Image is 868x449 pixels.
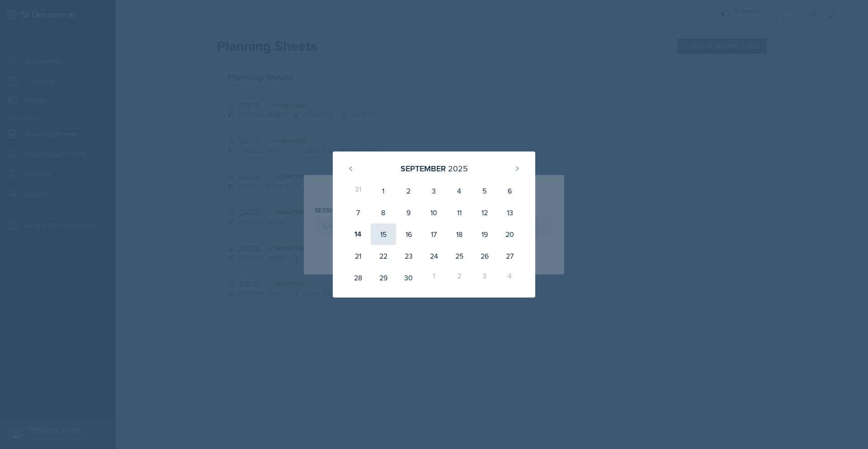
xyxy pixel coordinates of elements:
div: 23 [396,245,421,267]
div: 5 [472,180,497,202]
div: 8 [371,202,396,223]
div: 2 [447,267,472,288]
div: 19 [472,223,497,245]
div: September [401,162,446,175]
div: 3 [472,267,497,288]
div: 18 [447,223,472,245]
div: 12 [472,202,497,223]
div: 21 [345,245,371,267]
div: 17 [421,223,447,245]
div: 7 [345,202,371,223]
div: 11 [447,202,472,223]
div: 2 [396,180,421,202]
div: 31 [345,180,371,202]
div: 6 [497,180,523,202]
div: 1 [421,267,447,288]
div: 26 [472,245,497,267]
div: 14 [345,223,371,245]
div: 25 [447,245,472,267]
div: 30 [396,267,421,288]
div: 15 [371,223,396,245]
div: 2025 [448,162,468,175]
div: 1 [371,180,396,202]
div: 27 [497,245,523,267]
div: 4 [497,267,523,288]
div: 10 [421,202,447,223]
div: 28 [345,267,371,288]
div: 24 [421,245,447,267]
div: 20 [497,223,523,245]
div: 22 [371,245,396,267]
div: 16 [396,223,421,245]
div: 29 [371,267,396,288]
div: 3 [421,180,447,202]
div: 9 [396,202,421,223]
div: 4 [447,180,472,202]
div: 13 [497,202,523,223]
